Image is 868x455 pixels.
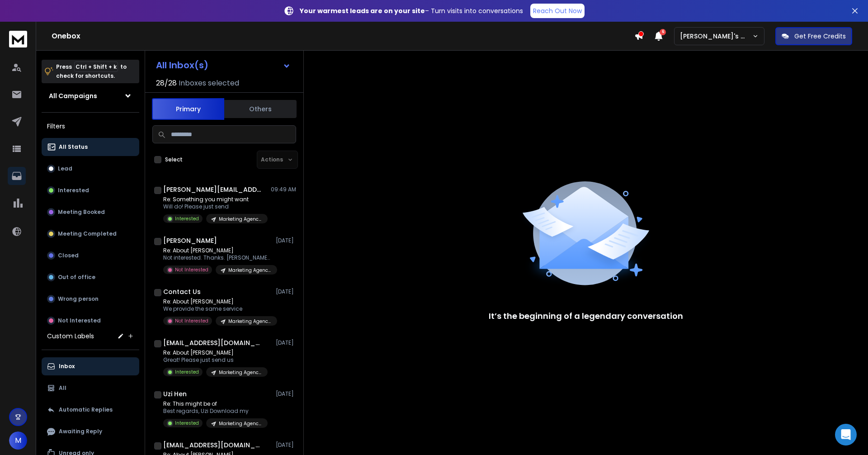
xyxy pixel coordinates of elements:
[58,187,89,194] p: Interested
[42,312,139,330] button: Not Interested
[42,290,139,308] button: Wrong person
[163,356,268,364] p: Great! Please just send us
[530,4,585,18] a: Reach Out Now
[228,318,272,325] p: Marketing Agencies // D7 Rich Cities v03 (Free Sample)
[163,389,187,398] h1: Uzi Hen
[42,120,139,133] h3: Filters
[224,99,297,119] button: Others
[74,62,118,72] span: Ctrl + Shift + k
[219,420,262,427] p: Marketing Agencies // D7 Rich Cities (Free campaign)
[58,209,105,216] p: Meeting Booked
[271,186,296,193] p: 09:49 AM
[300,6,425,15] strong: Your warmest leads are on your site
[165,156,183,163] label: Select
[175,420,199,427] p: Interested
[47,332,94,341] h3: Custom Labels
[42,181,139,199] button: Interested
[156,61,208,70] h1: All Inbox(s)
[163,287,201,296] h1: Contact Us
[163,254,272,261] p: Not interested. Thanks. [PERSON_NAME] Sent from
[276,288,296,295] p: [DATE]
[794,32,846,41] p: Get Free Credits
[533,6,582,15] p: Reach Out Now
[179,78,239,89] h3: Inboxes selected
[58,165,72,172] p: Lead
[56,62,127,81] p: Press to check for shortcuts.
[175,318,208,324] p: Not Interested
[835,424,857,446] div: Open Intercom Messenger
[156,78,177,89] span: 28 / 28
[228,267,272,274] p: Marketing Agencies // D7 Rich Cities v03 (Free Sample)
[219,369,262,376] p: Marketing Agencies // D7 Rich Cities v03 (Free Sample)
[42,246,139,265] button: Closed
[276,390,296,398] p: [DATE]
[163,298,272,305] p: Re: About [PERSON_NAME]
[59,384,66,392] p: All
[163,400,268,408] p: Re: This might be of
[276,339,296,346] p: [DATE]
[58,230,117,237] p: Meeting Completed
[42,225,139,243] button: Meeting Completed
[58,252,79,259] p: Closed
[276,441,296,449] p: [DATE]
[59,143,88,151] p: All Status
[680,32,752,41] p: [PERSON_NAME]'s Workspace
[489,310,683,322] p: It’s the beginning of a legendary conversation
[300,6,523,15] p: – Turn visits into conversations
[163,441,263,450] h1: [EMAIL_ADDRESS][DOMAIN_NAME]
[276,237,296,244] p: [DATE]
[42,401,139,419] button: Automatic Replies
[660,29,666,35] span: 6
[59,406,113,413] p: Automatic Replies
[42,138,139,156] button: All Status
[163,185,263,194] h1: [PERSON_NAME][EMAIL_ADDRESS][DOMAIN_NAME]
[163,196,268,203] p: Re: Something you might want
[42,87,139,105] button: All Campaigns
[9,31,27,47] img: logo
[42,379,139,397] button: All
[9,431,27,450] button: M
[175,369,199,375] p: Interested
[59,428,102,435] p: Awaiting Reply
[42,422,139,441] button: Awaiting Reply
[58,274,95,281] p: Out of office
[163,236,217,245] h1: [PERSON_NAME]
[42,203,139,221] button: Meeting Booked
[175,215,199,222] p: Interested
[163,349,268,356] p: Re: About [PERSON_NAME]
[219,216,262,223] p: Marketing Agencies // D7 Rich Cities (Free campaign)
[163,203,268,210] p: Will do! Please just send
[152,98,224,120] button: Primary
[775,27,852,45] button: Get Free Credits
[163,247,272,254] p: Re: About [PERSON_NAME]
[42,357,139,375] button: Inbox
[49,91,97,100] h1: All Campaigns
[149,56,298,74] button: All Inbox(s)
[42,268,139,286] button: Out of office
[52,31,634,42] h1: Onebox
[163,338,263,347] h1: [EMAIL_ADDRESS][DOMAIN_NAME]
[175,266,208,273] p: Not Interested
[42,160,139,178] button: Lead
[58,317,101,324] p: Not Interested
[163,305,272,313] p: We provide the same service
[59,363,75,370] p: Inbox
[58,295,99,303] p: Wrong person
[163,408,268,415] p: Best regards, Uzi Download my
